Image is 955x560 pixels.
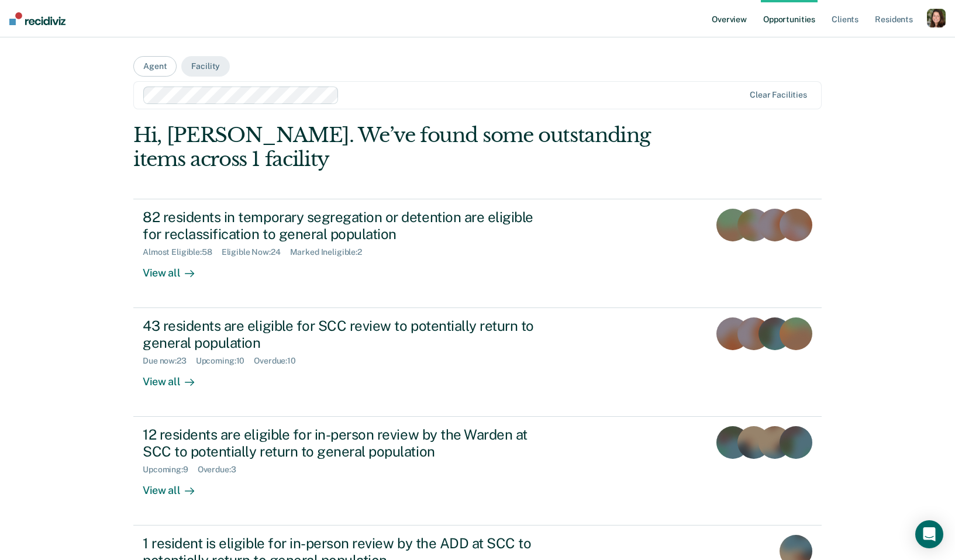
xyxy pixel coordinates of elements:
div: Due now : 23 [143,356,196,366]
div: 12 residents are eligible for in-person review by the Warden at SCC to potentially return to gene... [143,426,553,460]
div: View all [143,475,208,497]
div: Overdue : 3 [198,465,246,475]
a: 43 residents are eligible for SCC review to potentially return to general populationDue now:23Upc... [133,308,822,417]
div: Open Intercom Messenger [915,520,943,548]
div: Upcoming : 9 [143,465,198,475]
div: 43 residents are eligible for SCC review to potentially return to general population [143,317,553,351]
div: Upcoming : 10 [196,356,254,366]
div: Marked Ineligible : 2 [290,247,371,257]
button: Facility [181,56,230,77]
a: 12 residents are eligible for in-person review by the Warden at SCC to potentially return to gene... [133,417,822,526]
a: 82 residents in temporary segregation or detention are eligible for reclassification to general p... [133,199,822,308]
div: Almost Eligible : 58 [143,247,222,257]
div: 82 residents in temporary segregation or detention are eligible for reclassification to general p... [143,209,553,243]
div: Hi, [PERSON_NAME]. We’ve found some outstanding items across 1 facility [133,123,684,171]
button: Agent [133,56,177,77]
div: View all [143,366,208,389]
img: Recidiviz [9,12,65,25]
div: Clear facilities [750,90,807,100]
div: Overdue : 10 [254,356,305,366]
div: View all [143,257,208,280]
div: Eligible Now : 24 [222,247,290,257]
